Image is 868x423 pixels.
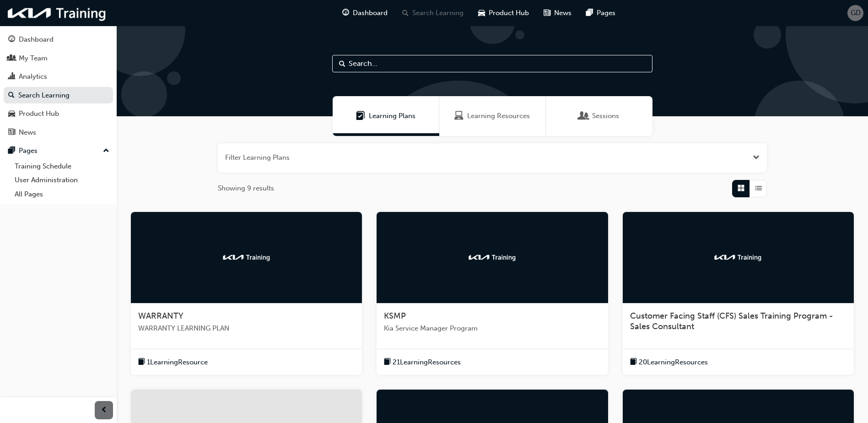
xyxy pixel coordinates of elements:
[544,7,550,19] span: news-icon
[101,405,108,416] span: prev-icon
[713,253,763,262] img: kia-training
[8,110,15,118] span: car-icon
[353,8,388,18] span: Dashboard
[412,8,464,18] span: Search Learning
[467,111,530,121] span: Learning Resources
[342,7,349,19] span: guage-icon
[19,53,48,64] div: My Team
[339,59,345,69] span: Search
[8,54,15,63] span: people-icon
[131,212,362,375] a: kia-trainingWARRANTYWARRANTY LEARNING PLANbook-icon1LearningResource
[402,7,409,19] span: search-icon
[8,36,15,44] span: guage-icon
[11,187,113,201] a: All Pages
[393,357,461,368] span: 21 Learning Resources
[4,50,113,67] a: My Team
[579,111,588,121] span: Sessions
[138,357,145,368] span: book-icon
[384,323,600,334] span: Kia Service Manager Program
[639,357,708,368] span: 20 Learning Resources
[138,311,183,321] span: WARRANTY
[19,34,54,45] div: Dashboard
[546,96,652,136] a: SessionsSessions
[377,212,608,375] a: kia-trainingKSMPKia Service Manager Programbook-icon21LearningResources
[623,212,854,375] a: kia-trainingCustomer Facing Staff (CFS) Sales Training Program - Sales Consultantbook-icon20Learn...
[847,5,863,21] button: GD
[138,323,355,334] span: WARRANTY LEARNING PLAN
[4,87,113,104] a: Search Learning
[19,127,36,138] div: News
[454,111,464,121] span: Learning Resources
[738,183,744,194] span: Grid
[536,4,579,22] a: news-iconNews
[8,92,15,100] span: search-icon
[467,253,518,262] img: kia-training
[384,311,406,321] span: KSMP
[755,183,762,194] span: List
[4,31,113,48] a: Dashboard
[19,71,47,82] div: Analytics
[478,7,485,19] span: car-icon
[335,4,395,22] a: guage-iconDashboard
[4,124,113,141] a: News
[4,142,113,159] button: Pages
[489,8,529,18] span: Product Hub
[11,173,113,187] a: User Administration
[11,159,113,174] a: Training Schedule
[630,357,708,368] button: book-icon20LearningResources
[356,111,365,121] span: Learning Plans
[597,8,615,18] span: Pages
[333,96,439,136] a: Learning PlansLearning Plans
[221,253,272,262] img: kia-training
[369,111,415,121] span: Learning Plans
[471,4,536,22] a: car-iconProduct Hub
[19,146,38,156] div: Pages
[395,4,471,22] a: search-iconSearch Learning
[439,96,546,136] a: Learning ResourcesLearning Resources
[103,145,109,157] span: up-icon
[332,55,652,72] input: Search...
[630,311,833,332] span: Customer Facing Staff (CFS) Sales Training Program - Sales Consultant
[4,105,113,122] a: Product Hub
[8,129,15,137] span: news-icon
[4,29,113,142] button: DashboardMy TeamAnalyticsSearch LearningProduct HubNews
[384,357,391,368] span: book-icon
[218,183,274,194] span: Showing 9 results
[384,357,461,368] button: book-icon21LearningResources
[630,357,637,368] span: book-icon
[5,4,110,22] img: kia-training
[592,111,619,121] span: Sessions
[753,152,760,163] button: Open the filter
[4,68,113,85] a: Analytics
[579,4,623,22] a: pages-iconPages
[8,147,15,155] span: pages-icon
[8,73,15,81] span: chart-icon
[586,7,593,19] span: pages-icon
[138,357,208,368] button: book-icon1LearningResource
[554,8,571,18] span: News
[147,357,208,368] span: 1 Learning Resource
[19,108,59,119] div: Product Hub
[851,8,861,18] span: GD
